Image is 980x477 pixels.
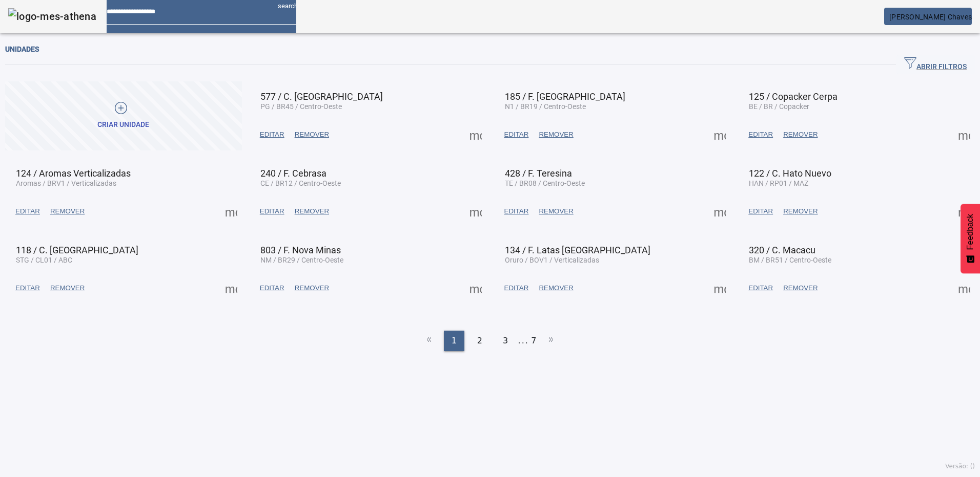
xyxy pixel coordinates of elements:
[222,202,240,221] button: Mais
[5,81,242,150] button: Criar unidade
[505,168,572,179] span: 428 / F. Teresina
[260,245,341,255] span: 803 / F. Nova Minas
[10,279,45,297] button: EDITAR
[710,202,729,221] button: Mais
[290,125,334,144] button: REMOVER
[504,206,529,216] span: EDITAR
[466,125,485,144] button: Mais
[505,245,650,255] span: 134 / F. Latas [GEOGRAPHIC_DATA]
[16,256,72,264] span: STG / CL01 / ABC
[16,168,131,179] span: 124 / Aromas Verticalizadas
[50,206,85,216] span: REMOVER
[896,55,975,74] button: ABRIR FILTROS
[505,91,625,102] span: 185 / F. [GEOGRAPHIC_DATA]
[539,129,573,140] span: REMOVER
[945,463,975,470] span: Versão: ()
[778,279,823,297] button: REMOVER
[8,8,96,25] img: logo-mes-athena
[255,202,290,221] button: EDITAR
[966,214,975,250] span: Feedback
[255,125,290,144] button: EDITAR
[45,279,90,297] button: REMOVER
[749,179,808,187] span: HAN / RP01 / MAZ
[15,283,40,293] span: EDITAR
[295,129,329,140] span: REMOVER
[743,279,778,297] button: EDITAR
[783,283,818,293] span: REMOVER
[783,129,818,140] span: REMOVER
[499,279,534,297] button: EDITAR
[539,206,573,216] span: REMOVER
[50,283,85,293] span: REMOVER
[749,245,815,255] span: 320 / C. Macacu
[749,168,831,179] span: 122 / C. Hato Nuevo
[16,179,116,187] span: Aromas / BRV1 / Verticalizadas
[955,125,973,144] button: Mais
[778,125,823,144] button: REMOVER
[778,202,823,221] button: REMOVER
[710,279,729,297] button: Mais
[534,202,578,221] button: REMOVER
[710,125,729,144] button: Mais
[904,57,967,72] span: ABRIR FILTROS
[477,335,482,347] span: 2
[749,102,809,111] span: BE / BR / Copacker
[748,283,773,293] span: EDITAR
[260,179,341,187] span: CE / BR12 / Centro-Oeste
[466,202,485,221] button: Mais
[955,279,973,297] button: Mais
[783,206,818,216] span: REMOVER
[16,245,138,255] span: 118 / C. [GEOGRAPHIC_DATA]
[505,102,586,111] span: N1 / BR19 / Centro-Oeste
[749,256,831,264] span: BM / BR51 / Centro-Oeste
[295,283,329,293] span: REMOVER
[743,202,778,221] button: EDITAR
[748,206,773,216] span: EDITAR
[955,202,973,221] button: Mais
[260,129,284,140] span: EDITAR
[10,202,45,221] button: EDITAR
[45,202,90,221] button: REMOVER
[534,125,578,144] button: REMOVER
[499,125,534,144] button: EDITAR
[504,283,529,293] span: EDITAR
[748,129,773,140] span: EDITAR
[466,279,485,297] button: Mais
[503,335,508,347] span: 3
[97,120,149,130] div: Criar unidade
[222,279,240,297] button: Mais
[260,91,383,102] span: 577 / C. [GEOGRAPHIC_DATA]
[505,256,599,264] span: Oruro / BOV1 / Verticalizadas
[505,179,585,187] span: TE / BR08 / Centro-Oeste
[255,279,290,297] button: EDITAR
[499,202,534,221] button: EDITAR
[504,129,529,140] span: EDITAR
[539,283,573,293] span: REMOVER
[290,279,334,297] button: REMOVER
[260,102,342,111] span: PG / BR45 / Centro-Oeste
[260,283,284,293] span: EDITAR
[534,279,578,297] button: REMOVER
[5,45,39,53] span: Unidades
[290,202,334,221] button: REMOVER
[531,331,536,351] li: 7
[260,206,284,216] span: EDITAR
[518,331,528,351] li: ...
[743,125,778,144] button: EDITAR
[260,256,343,264] span: NM / BR29 / Centro-Oeste
[889,13,972,21] span: [PERSON_NAME] Chaves
[295,206,329,216] span: REMOVER
[260,168,326,179] span: 240 / F. Cebrasa
[15,206,40,216] span: EDITAR
[961,204,980,273] button: Feedback - Mostrar pesquisa
[749,91,838,102] span: 125 / Copacker Cerpa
